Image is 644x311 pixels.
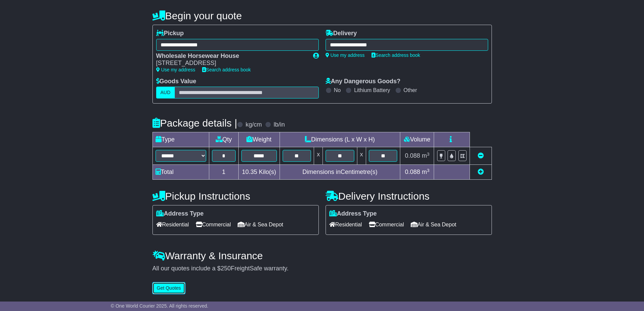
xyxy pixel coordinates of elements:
label: Delivery [326,30,357,37]
label: Address Type [156,210,204,218]
td: Dimensions in Centimetre(s) [280,165,400,180]
label: Address Type [329,210,377,218]
td: Total [152,165,209,180]
label: Goods Value [156,78,196,85]
td: Qty [209,132,238,147]
h4: Delivery Instructions [326,191,492,202]
span: 0.088 [405,169,420,175]
label: AUD [156,87,175,98]
a: Search address book [372,52,420,58]
div: Wholesale Horsewear House [156,52,306,60]
div: [STREET_ADDRESS] [156,60,306,67]
span: Commercial [369,219,404,230]
label: No [334,87,341,93]
label: Lithium Battery [354,87,390,93]
td: Weight [238,132,280,147]
td: x [314,147,323,165]
td: x [357,147,366,165]
h4: Begin your quote [152,10,492,21]
td: Dimensions (L x W x H) [280,132,400,147]
label: Pickup [156,30,184,37]
sup: 3 [427,152,430,157]
span: © One World Courier 2025. All rights reserved. [111,303,209,309]
span: m [422,152,430,159]
a: Use my address [156,67,195,72]
label: kg/cm [245,121,262,129]
td: Kilo(s) [238,165,280,180]
span: Air & Sea Depot [238,219,283,230]
label: Other [404,87,417,93]
span: Air & Sea Depot [411,219,456,230]
a: Remove this item [478,152,484,159]
sup: 3 [427,168,430,173]
h4: Pickup Instructions [152,191,319,202]
h4: Package details | [152,117,237,129]
label: Any Dangerous Goods? [326,78,401,85]
button: Get Quotes [152,282,186,294]
span: Residential [156,219,189,230]
span: m [422,169,430,175]
a: Search address book [202,67,251,72]
label: lb/in [273,121,285,129]
a: Add new item [478,169,484,175]
span: 0.088 [405,152,420,159]
div: All our quotes include a $ FreightSafe warranty. [152,265,492,272]
a: Use my address [326,52,365,58]
span: Commercial [196,219,231,230]
h4: Warranty & Insurance [152,250,492,261]
td: Type [152,132,209,147]
span: 250 [221,265,231,272]
span: Residential [329,219,362,230]
span: 10.35 [242,169,257,175]
td: Volume [400,132,434,147]
td: 1 [209,165,238,180]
